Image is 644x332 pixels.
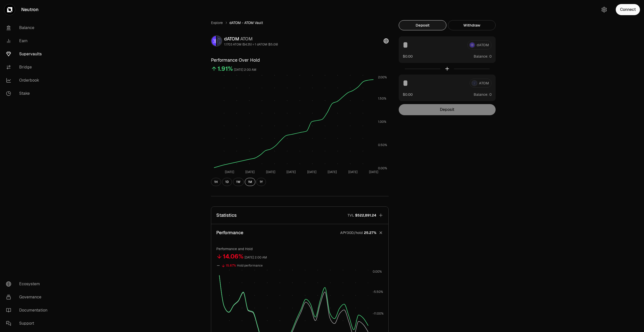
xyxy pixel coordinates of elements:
[373,270,382,274] tspan: 0.00%
[226,263,236,269] div: 15.67%
[2,21,55,34] a: Balance
[616,4,640,15] button: Connect
[266,170,275,174] tspan: [DATE]
[216,246,383,251] p: Performance and Hold
[373,290,383,294] tspan: -5.50%
[2,87,55,100] a: Stake
[364,230,376,235] span: 25.27%
[2,61,55,74] a: Bridge
[2,291,55,304] a: Governance
[211,57,389,64] h3: Performance Over Hold
[347,213,354,218] p: TVL
[256,178,266,186] button: 1Y
[403,54,413,59] button: $0.00
[211,207,388,224] button: StatisticsTVL$522,891.24
[245,255,267,260] div: [DATE] 2:00 AM
[218,65,233,73] div: 1.91%
[211,20,223,25] a: Explore
[399,20,446,30] button: Deposit
[211,36,216,46] img: dATOM Logo
[355,213,376,218] span: $522,891.24
[224,35,278,42] div: dATOM
[234,67,256,73] div: [DATE] 2:00 AM
[378,97,386,101] tspan: 1.50%
[216,229,243,236] p: Performance
[233,178,244,186] button: 1W
[2,304,55,317] a: Documentation
[403,92,413,97] button: $0.00
[245,178,255,186] button: 1M
[245,170,255,174] tspan: [DATE]
[2,74,55,87] a: Orderbook
[307,170,316,174] tspan: [DATE]
[225,170,234,174] tspan: [DATE]
[2,277,55,291] a: Ecosystem
[286,170,296,174] tspan: [DATE]
[378,120,386,124] tspan: 1.00%
[229,20,263,25] span: dATOM - ATOM Vault
[2,34,55,48] a: Earn
[2,317,55,330] a: Support
[2,48,55,61] a: Supervaults
[373,312,384,316] tspan: -11.00%
[211,20,389,25] nav: breadcrumb
[378,166,387,170] tspan: 0.00%
[378,75,387,79] tspan: 2.00%
[474,92,488,97] span: Balance:
[240,36,253,42] span: ATOM
[237,263,263,269] div: Hold performance
[223,252,244,260] div: 14.06%
[348,170,358,174] tspan: [DATE]
[217,36,222,46] img: ATOM Logo
[222,178,232,186] button: 1D
[216,212,237,219] p: Statistics
[340,230,363,235] p: APY30D/hold
[369,170,378,174] tspan: [DATE]
[211,178,221,186] button: 1H
[224,42,278,46] div: 1.1703 ATOM ($4.35) = 1 dATOM ($5.09)
[474,54,488,59] span: Balance:
[328,170,337,174] tspan: [DATE]
[378,143,387,147] tspan: 0.50%
[448,20,496,30] button: Withdraw
[211,224,388,241] button: PerformanceAPY30D/hold25.27%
